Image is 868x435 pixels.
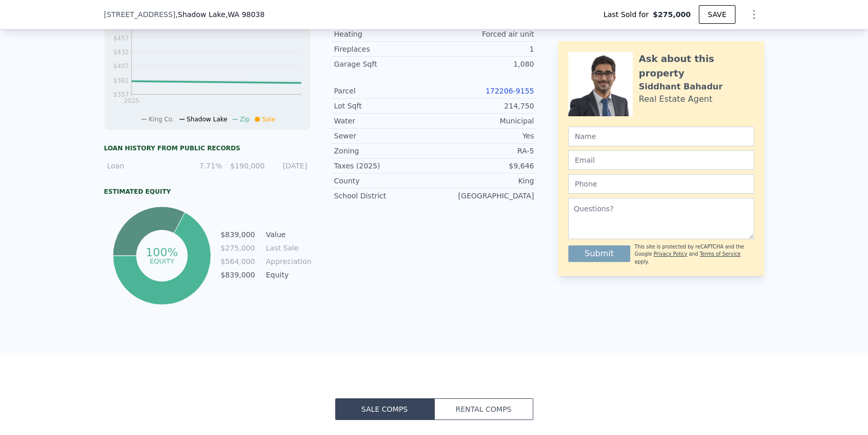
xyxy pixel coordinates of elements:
[434,398,533,420] button: Rental Comps
[568,245,631,262] button: Submit
[335,398,434,420] button: Sale Comps
[434,191,534,201] div: [GEOGRAPHIC_DATA]
[107,161,180,171] div: Loan
[634,243,754,266] div: This site is protected by reCAPTCHA and the Google and apply.
[568,174,754,194] input: Phone
[434,116,534,126] div: Municipal
[228,161,265,171] div: $190,000
[434,44,534,54] div: 1
[744,4,764,25] button: Show Options
[113,91,129,98] tspan: $357
[699,5,735,24] button: SAVE
[271,161,307,171] div: [DATE]
[149,116,174,123] span: King Co.
[146,246,178,259] tspan: 100%
[568,127,754,146] input: Name
[104,144,310,152] div: Loan history from public records
[334,161,434,171] div: Taxes (2025)
[264,242,310,254] td: Last Sale
[186,161,222,171] div: 7.71%
[603,9,653,20] span: Last Sold for
[262,116,275,123] span: Sale
[334,59,434,69] div: Garage Sqft
[434,161,534,171] div: $9,646
[104,188,310,196] div: Estimated Equity
[225,10,265,19] span: , WA 98038
[434,131,534,141] div: Yes
[220,269,256,281] td: $839,000
[700,251,741,257] a: Terms of Service
[639,81,723,93] div: Siddhant Bahadur
[240,116,250,123] span: Zip
[334,101,434,111] div: Lot Sqft
[434,59,534,69] div: 1,080
[434,101,534,111] div: 214,750
[220,229,256,240] td: $839,000
[113,35,129,42] tspan: $457
[434,146,534,156] div: RA-5
[123,97,139,104] tspan: 2025
[568,150,754,170] input: Email
[485,87,534,95] a: 172206-9155
[113,63,129,70] tspan: $407
[334,29,434,39] div: Heating
[220,256,256,267] td: $564,000
[334,44,434,54] div: Fireplaces
[334,86,434,96] div: Parcel
[264,229,310,240] td: Value
[639,52,754,81] div: Ask about this property
[104,9,176,20] span: [STREET_ADDRESS]
[334,131,434,141] div: Sewer
[653,251,687,257] a: Privacy Policy
[187,116,227,123] span: Shadow Lake
[113,77,129,84] tspan: $382
[264,256,310,267] td: Appreciation
[334,191,434,201] div: School District
[175,9,265,20] span: , Shadow Lake
[434,29,534,39] div: Forced air unit
[334,176,434,186] div: County
[113,49,129,56] tspan: $432
[653,9,691,20] span: $275,000
[434,176,534,186] div: King
[639,93,713,105] div: Real Estate Agent
[150,257,174,265] tspan: equity
[220,242,256,254] td: $275,000
[264,269,310,281] td: Equity
[334,146,434,156] div: Zoning
[334,116,434,126] div: Water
